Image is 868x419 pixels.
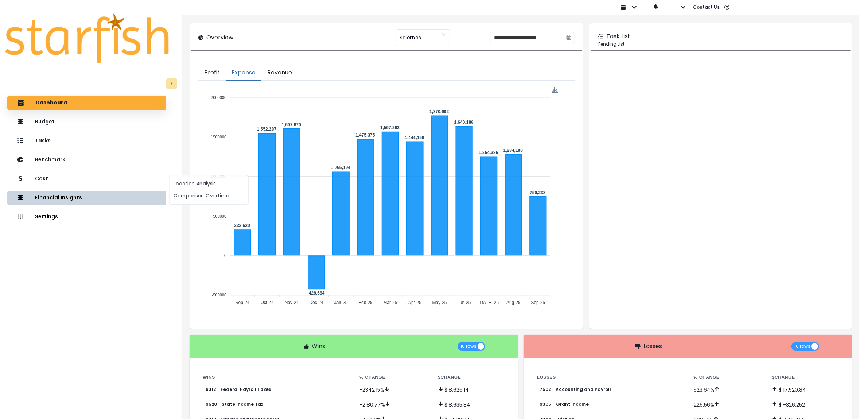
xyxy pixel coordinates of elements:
[35,138,51,144] p: Tasks
[35,157,65,163] p: Benchmark
[236,300,250,305] tspan: Sep-24
[7,153,166,167] button: Benchmark
[432,397,511,412] td: $ 8,635.84
[507,300,521,305] tspan: Aug-25
[354,373,432,382] th: % Change
[7,172,166,186] button: Cost
[198,65,226,81] button: Profit
[7,134,166,148] button: Tasks
[540,402,589,407] p: 9305 - Grant Income
[7,96,166,110] button: Dashboard
[261,65,298,81] button: Revenue
[35,119,55,125] p: Budget
[552,87,558,93] img: Download Expense
[442,32,446,37] svg: close
[206,33,233,42] p: Overview
[460,342,476,351] span: 10 rows
[643,342,662,351] p: Losses
[766,382,845,397] td: $ 17,520.84
[261,300,274,305] tspan: Oct-24
[598,41,843,47] p: Pending List
[432,382,511,397] td: $ 8,626.14
[224,253,226,258] tspan: 0
[226,65,261,81] button: Expense
[7,209,166,224] button: Settings
[206,402,263,407] p: 9520 - State Income Tax
[7,115,166,129] button: Budget
[432,300,447,305] tspan: May-25
[206,387,271,392] p: 6312 - Federal Payroll Taxes
[688,397,766,412] td: 226.56 %
[354,382,432,397] td: -2342.15 %
[409,300,422,305] tspan: Apr-25
[540,387,611,392] p: 7502 - Accounting and Payroll
[442,31,446,38] button: Clear
[212,293,226,297] tspan: -500000
[213,214,227,218] tspan: 500000
[211,135,227,139] tspan: 1500000
[531,373,688,382] th: Losses
[400,30,421,45] span: Salernos
[766,397,845,412] td: $ -326,252
[688,382,766,397] td: 523.64 %
[766,373,845,382] th: $ Change
[479,300,499,305] tspan: [DATE]-25
[310,300,324,305] tspan: Dec-24
[566,35,571,40] svg: calendar
[7,191,166,205] button: Financial Insights
[285,300,299,305] tspan: Nov-24
[312,342,325,351] p: Wins
[359,300,373,305] tspan: Feb-25
[170,190,248,201] button: Comparison Overtime
[688,373,766,382] th: % Change
[531,300,545,305] tspan: Sep-25
[432,373,511,382] th: $ Change
[606,32,630,41] p: Task List
[334,300,348,305] tspan: Jan-25
[35,176,48,182] p: Cost
[211,95,227,100] tspan: 2000000
[197,373,354,382] th: Wins
[458,300,471,305] tspan: Jun-25
[170,178,248,190] button: Location Analysis
[36,100,67,106] p: Dashboard
[354,397,432,412] td: -2180.77 %
[384,300,397,305] tspan: Mar-25
[794,342,810,351] span: 10 rows
[552,87,558,93] div: Menu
